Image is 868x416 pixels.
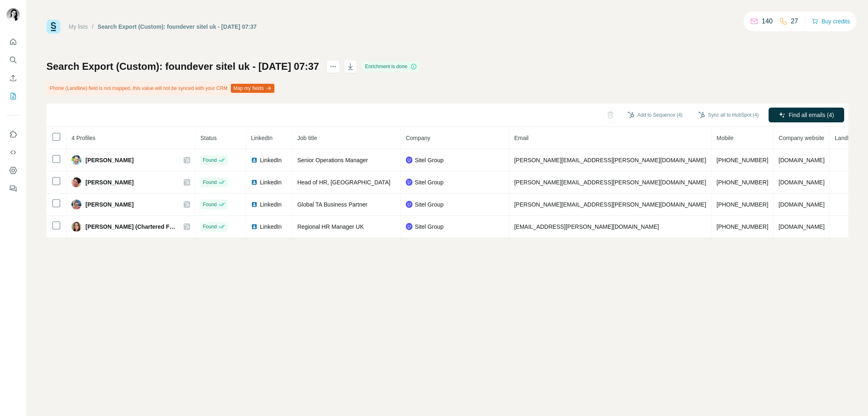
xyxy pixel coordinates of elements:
img: LinkedIn logo [251,179,258,186]
span: [EMAIL_ADDRESS][PERSON_NAME][DOMAIN_NAME] [514,223,659,230]
button: Buy credits [812,16,850,27]
img: Avatar [71,222,81,232]
span: Found [203,223,217,230]
img: company-logo [406,156,412,163]
span: [DOMAIN_NAME] [778,201,824,208]
img: LinkedIn logo [251,223,258,230]
span: Landline [835,135,856,141]
span: [PERSON_NAME] [85,200,134,209]
button: Enrich CSV [7,71,20,85]
img: Surfe Logo [46,20,60,34]
span: Sitel Group [415,223,444,231]
span: LinkedIn [260,156,282,164]
span: Company website [778,135,824,141]
span: LinkedIn [260,223,282,231]
img: company-logo [406,179,412,185]
span: [PERSON_NAME][EMAIL_ADDRESS][PERSON_NAME][DOMAIN_NAME] [514,157,707,163]
img: Avatar [71,177,81,187]
button: actions [327,60,340,73]
span: [PERSON_NAME] [85,178,134,186]
span: [DOMAIN_NAME] [778,179,824,186]
img: company-logo [406,201,412,207]
span: Sitel Group [415,156,444,164]
span: LinkedIn [260,178,282,186]
div: Phone (Landline) field is not mapped, this value will not be synced with your CRM [46,81,276,95]
button: Dashboard [7,163,20,178]
button: Find all emails (4) [769,108,844,122]
span: [PHONE_NUMBER] [716,157,768,163]
button: Map my fields [231,84,274,93]
span: Job title [297,135,317,141]
img: Avatar [71,155,81,165]
span: LinkedIn [260,200,282,209]
li: / [92,23,94,31]
button: Add to Sequence (4) [622,109,688,121]
span: Found [203,179,217,186]
span: Mobile [716,135,733,141]
button: Use Surfe on LinkedIn [7,127,20,142]
span: Head of HR, [GEOGRAPHIC_DATA] [297,179,391,186]
button: Quick start [7,34,20,49]
span: Status [200,135,217,141]
div: Search Export (Custom): foundever sitel uk - [DATE] 07:37 [98,23,257,31]
span: [DOMAIN_NAME] [778,223,824,230]
span: Company [406,135,431,141]
span: Sitel Group [415,200,444,209]
span: Sitel Group [415,178,444,186]
button: Sync all to HubSpot (4) [693,109,764,121]
button: Search [7,53,20,67]
button: Use Surfe API [7,145,20,160]
span: Found [203,201,217,208]
div: Enrichment is done [363,62,420,71]
span: [PERSON_NAME][EMAIL_ADDRESS][PERSON_NAME][DOMAIN_NAME] [514,179,707,186]
h1: Search Export (Custom): foundever sitel uk - [DATE] 07:37 [46,60,319,73]
p: 140 [762,16,773,26]
span: Find all emails (4) [789,111,834,119]
button: My lists [7,89,20,103]
img: LinkedIn logo [251,157,258,163]
span: Email [514,135,529,141]
span: [PHONE_NUMBER] [716,179,768,186]
span: Regional HR Manager UK [297,223,364,230]
span: [PHONE_NUMBER] [716,201,768,208]
button: Feedback [7,181,20,196]
span: [PERSON_NAME][EMAIL_ADDRESS][PERSON_NAME][DOMAIN_NAME] [514,201,707,208]
img: Avatar [71,200,81,209]
img: Avatar [7,8,20,21]
span: [PHONE_NUMBER] [716,223,768,230]
span: [PERSON_NAME] [85,156,134,164]
span: Senior Operations Manager [297,157,368,163]
img: company-logo [406,223,412,230]
span: [DOMAIN_NAME] [778,157,824,163]
span: [PERSON_NAME] (Chartered FCIPD) [85,223,175,231]
a: My lists [69,23,88,30]
p: 27 [791,16,798,26]
span: LinkedIn [251,135,273,141]
span: Found [203,156,217,164]
span: Global TA Business Partner [297,201,368,208]
span: 4 Profiles [71,135,95,141]
img: LinkedIn logo [251,201,258,208]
